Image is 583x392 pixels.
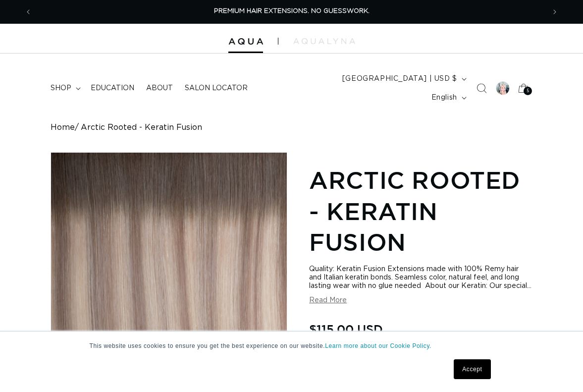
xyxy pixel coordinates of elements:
[146,84,173,93] span: About
[342,74,457,84] span: [GEOGRAPHIC_DATA] | USD $
[214,8,370,14] span: PREMIUM HAIR EXTENSIONS. NO GUESSWORK.
[527,87,530,95] span: 5
[179,78,254,99] a: Salon Locator
[51,84,71,93] span: shop
[544,2,566,21] button: Next announcement
[425,88,471,107] button: English
[336,69,471,88] button: [GEOGRAPHIC_DATA] | USD $
[454,359,490,379] a: Accept
[90,341,494,350] p: This website uses cookies to ensure you get the best experience on our website.
[91,84,134,93] span: Education
[85,78,140,99] a: Education
[185,84,248,93] span: Salon Locator
[140,78,179,99] a: About
[309,296,347,305] button: Read More
[471,77,492,99] summary: Search
[293,38,355,44] img: aqualyna.com
[45,78,85,99] summary: shop
[228,38,263,45] img: Aqua Hair Extensions
[51,123,75,132] a: Home
[309,165,532,257] h1: Arctic Rooted - Keratin Fusion
[17,2,39,21] button: Previous announcement
[309,265,532,290] div: Quality: Keratin Fusion Extensions made with 100% Remy hair and Italian keratin bonds. Seamless c...
[325,342,431,349] a: Learn more about our Cookie Policy.
[309,320,383,338] span: $115.00 USD
[51,123,533,132] nav: breadcrumbs
[431,93,457,103] span: English
[81,123,202,132] span: Arctic Rooted - Keratin Fusion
